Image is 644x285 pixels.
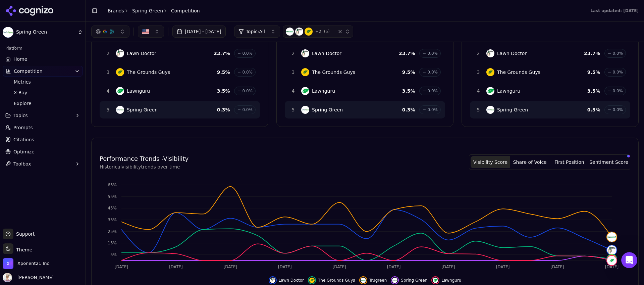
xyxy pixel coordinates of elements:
[387,265,401,269] tspan: [DATE]
[289,69,297,76] span: 3
[89,226,112,231] span: Messages
[13,112,28,119] span: Topics
[607,245,616,255] img: lawn doctor
[295,28,303,36] img: Lawn Doctor
[3,258,49,269] button: Open organization switcher
[14,135,112,142] div: Send us a message
[30,113,37,120] div: Alp
[318,278,355,283] span: The Grounds Guys
[308,276,355,284] button: Hide the grounds guys data
[361,278,366,283] img: trugreen
[224,265,237,269] tspan: [DATE]
[13,48,121,70] p: Hi [PERSON_NAME] 👋
[39,113,57,120] div: • [DATE]
[309,278,315,283] img: the grounds guys
[67,209,134,236] button: Messages
[108,229,117,234] tspan: 25%
[497,69,540,76] span: The Grounds Guys
[3,122,83,133] a: Prompts
[108,7,200,14] nav: breadcrumb
[550,265,564,269] tspan: [DATE]
[3,146,83,157] a: Optimize
[286,28,294,36] img: Trugreen
[217,69,230,76] span: 9.5 %
[3,27,13,38] img: Spring Green
[7,129,127,148] div: Send us a message
[108,183,117,187] tspan: 65%
[607,232,616,242] img: trugreen
[607,254,616,264] img: the grounds guys
[428,69,438,75] span: 0.0%
[116,49,124,57] img: Lawn Doctor
[332,265,346,269] tspan: [DATE]
[110,252,117,257] tspan: 5%
[243,51,253,56] span: 0.0%
[497,50,527,57] span: Lawn Doctor
[243,88,253,94] span: 0.0%
[312,69,355,76] span: The Grounds Guys
[402,69,415,76] span: 9.5 %
[402,88,415,94] span: 3.5 %
[26,226,41,231] span: Home
[17,260,49,267] span: Xponent21 Inc
[246,28,265,35] span: Topic: All
[14,180,115,192] b: [Identified] Degraded Performance on Prompts and Citations
[108,8,124,13] a: Brands
[13,13,64,23] img: logo
[3,54,83,64] a: Home
[7,151,127,176] div: Status: Cognizo App experiencing degraded performance
[621,252,637,268] iframe: Intercom live chat
[584,50,600,57] span: 23.7 %
[441,265,455,269] tspan: [DATE]
[16,29,75,35] span: Spring Green
[305,28,313,36] img: The Grounds Guys
[108,218,117,222] tspan: 35%
[3,258,13,269] img: Xponent21 Inc
[14,96,120,103] div: Recent message
[441,278,461,283] span: Lawnguru
[127,88,150,94] span: Lawnguru
[28,157,120,171] div: Status: Cognizo App experiencing degraded performance
[14,79,72,85] span: Metrics
[269,276,304,284] button: Hide lawn doctor data
[289,106,297,113] span: 5
[301,106,309,114] img: Spring Green
[312,88,335,94] span: Lawnguru
[428,88,438,94] span: 0.0%
[100,163,189,170] p: Historical visibility trends over time
[496,265,510,269] tspan: [DATE]
[108,206,117,210] tspan: 45%
[279,278,304,283] span: Lawn Doctor
[13,247,32,252] span: Theme
[3,66,83,77] button: Competition
[14,100,72,107] span: Explore
[510,156,550,168] button: Share of Voice
[402,106,415,113] span: 0.3 %
[605,265,619,269] tspan: [DATE]
[486,68,494,76] img: The Grounds Guys
[590,8,639,13] div: Last updated: [DATE]
[369,278,387,283] span: Trugreen
[428,107,438,112] span: 0.0%
[474,88,482,94] span: 4
[214,50,230,57] span: 23.7 %
[104,88,112,94] span: 4
[3,273,12,282] img: Kiryako Sharikas
[100,154,189,163] h4: Performance Trends - Visibility
[471,156,510,168] button: Visibility Score
[312,106,343,113] span: Spring Green
[359,276,387,284] button: Hide trugreen data
[108,194,117,199] tspan: 55%
[15,275,54,281] span: [PERSON_NAME]
[97,11,111,24] img: Profile image for Alp
[497,106,528,113] span: Spring Green
[474,69,482,76] span: 3
[115,11,127,23] div: Close
[13,148,35,155] span: Optimize
[172,26,226,38] button: [DATE] - [DATE]
[13,136,34,143] span: Citations
[401,278,427,283] span: Spring Green
[486,87,494,95] img: Lawnguru
[104,50,112,57] span: 2
[431,276,461,284] button: Hide lawnguru data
